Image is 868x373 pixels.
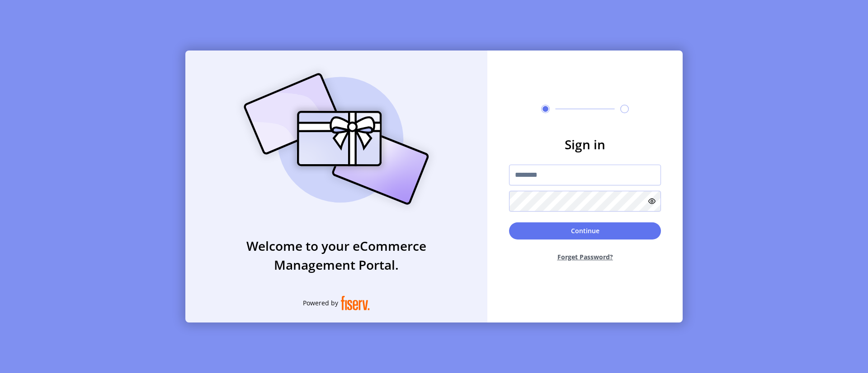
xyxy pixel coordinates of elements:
[230,63,443,215] img: card_Illustration.svg
[303,298,338,308] span: Powered by
[509,135,661,154] h3: Sign in
[509,222,661,239] button: Continue
[509,245,661,269] button: Forget Password?
[185,236,487,274] h3: Welcome to your eCommerce Management Portal.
